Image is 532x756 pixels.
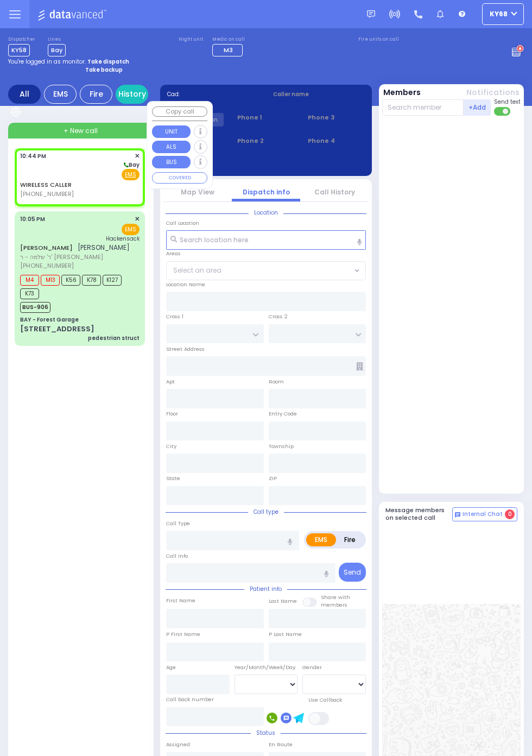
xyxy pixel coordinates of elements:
label: State [166,475,180,482]
label: P First Name [166,631,200,638]
label: Night unit [179,36,203,43]
span: Internal Chat [463,511,503,518]
label: Floor [166,410,178,418]
a: Dispatch info [243,187,290,197]
span: 10:44 PM [20,152,46,160]
button: UNIT [152,125,191,138]
span: Phone 2 [237,136,294,146]
label: Lines [48,36,66,43]
div: Fire [80,85,112,104]
label: Call Info [166,552,188,560]
a: [PERSON_NAME] [20,243,73,252]
small: Share with [321,594,350,601]
span: Send text [494,98,521,106]
label: Call Type [166,520,190,527]
div: [STREET_ADDRESS] [20,324,94,335]
label: Caller: [167,102,259,110]
span: BUS-906 [20,302,50,313]
label: Call back number [166,696,214,703]
span: K56 [61,275,80,286]
span: Patient info [244,585,287,593]
span: Phone 4 [308,136,365,146]
span: ✕ [135,215,140,224]
div: Year/Month/Week/Day [235,664,298,671]
span: Phone 3 [308,113,365,122]
a: Call History [314,187,355,197]
button: Send [339,563,366,582]
div: BAY - Forest Garage [20,316,79,324]
label: Room [269,378,284,386]
img: Logo [37,8,110,21]
span: [PHONE_NUMBER] [20,190,74,198]
label: En Route [269,741,293,748]
span: Bay [48,44,66,56]
button: Copy call [152,106,207,117]
label: Dispatcher [8,36,35,43]
a: History [116,85,148,104]
button: COVERED [152,172,207,184]
div: pedestrian struct [88,334,140,342]
span: M3 [224,46,233,54]
span: [PERSON_NAME] [78,243,130,252]
span: M4 [20,275,39,286]
label: Cross 2 [269,313,288,320]
span: 10:05 PM [20,215,45,223]
span: members [321,601,347,608]
span: Status [251,729,281,737]
img: comment-alt.png [455,512,460,518]
span: Bay [122,161,140,169]
label: Last 3 location [167,159,267,167]
span: [PHONE_NUMBER] [20,261,74,270]
label: Gender [302,664,322,671]
label: Caller name [273,90,365,98]
span: Call type [248,508,284,516]
u: EMS [125,171,136,179]
label: Apt [166,378,175,386]
span: KY58 [8,44,30,56]
span: ky68 [490,9,508,19]
label: City [166,443,176,450]
label: Assigned [166,741,190,748]
div: EMS [44,85,77,104]
label: EMS [306,533,336,546]
label: Street Address [166,345,205,353]
label: Township [269,443,294,450]
strong: Take backup [85,66,123,74]
span: Phone 1 [237,113,294,122]
label: Fire units on call [358,36,399,43]
span: ר' שלמה - ר' [PERSON_NAME] [20,253,130,262]
a: WIRELESS CALLER [20,180,72,189]
label: P Last Name [269,631,302,638]
div: All [8,85,41,104]
label: Entry Code [269,410,297,418]
label: Areas [166,250,181,257]
button: +Add [464,99,491,116]
label: Age [166,664,176,671]
label: Location Name [166,281,205,288]
label: First Name [166,597,195,604]
button: Members [383,87,421,98]
span: + New call [64,126,98,136]
label: ZIP [269,475,277,482]
img: message.svg [367,10,375,18]
span: M13 [41,275,60,286]
span: Select an area [173,266,221,275]
span: Other building occupants [356,362,363,370]
button: Internal Chat 0 [452,507,517,521]
label: Cad: [167,90,259,98]
label: Medic on call [212,36,246,43]
span: ✕ [135,152,140,161]
label: Turn off text [494,106,511,117]
button: ALS [152,141,191,153]
label: Use Callback [308,696,342,704]
span: 0 [505,509,515,519]
span: You're logged in as monitor. [8,58,86,66]
button: BUS [152,156,191,168]
label: Call Location [166,219,199,227]
span: K127 [103,275,122,286]
input: Search location here [166,230,366,250]
button: ky68 [482,3,524,25]
span: K78 [82,275,101,286]
label: Last Name [269,597,297,605]
button: Notifications [466,87,520,98]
